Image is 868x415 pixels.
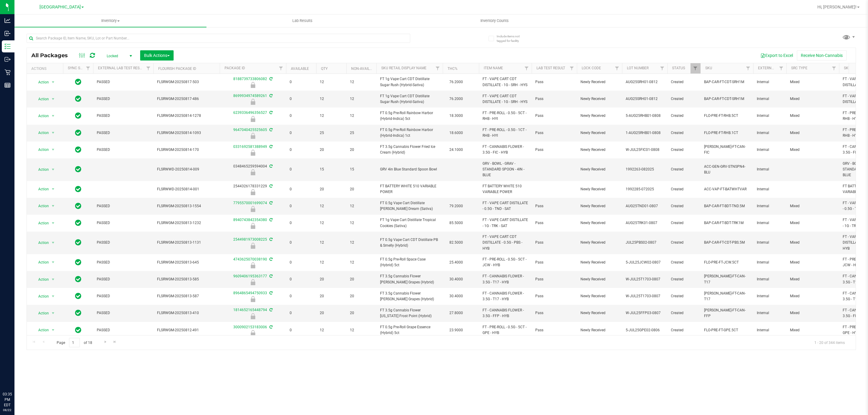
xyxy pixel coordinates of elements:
span: Internal [757,130,783,136]
span: AUG25SRH01-0812 [626,79,664,85]
span: PASSED [97,220,150,226]
a: Available [291,67,309,71]
span: Action [33,78,49,86]
a: Sync Status [68,66,91,70]
span: Pass [535,203,573,209]
span: 76.2000 [446,78,466,86]
span: Action [33,165,49,174]
span: Action [33,292,49,301]
span: In Sync [75,145,81,154]
span: PASSED [97,240,150,245]
a: Item Name [484,66,503,70]
inline-svg: Retail [5,69,11,75]
span: Lab Results [284,18,321,23]
iframe: Resource center unread badge [18,366,25,373]
a: Filter [657,63,667,73]
span: Sync from Compliance System [269,145,272,149]
span: Internal [757,79,783,85]
span: 12 [350,220,373,226]
span: 20 [350,186,373,192]
a: Lab Test Result [536,66,565,70]
span: 76.2000 [446,95,466,103]
span: Created [671,186,697,192]
span: 0 [290,167,313,172]
span: In Sync [75,165,81,173]
div: Newly Received [219,206,287,212]
span: 0 [290,96,313,102]
span: Internal [757,96,783,102]
span: 79.2000 [446,202,466,211]
span: [PERSON_NAME]-FT-CAN-T17 [704,291,750,302]
span: Sync from Compliance System [269,94,272,98]
span: 12 [350,96,373,102]
span: FLSRWGM-20250813-1232 [157,220,216,226]
a: Src Type [791,66,807,70]
a: Lab Results [206,14,398,27]
span: FT BATTERY WHITE 510 VARIABLE POWER [380,183,439,195]
span: Action [33,309,49,317]
a: Filter [522,63,532,73]
span: Sync from Compliance System [269,218,272,222]
span: 12 [320,96,343,102]
a: SKU [705,66,712,70]
a: THC% [448,67,458,71]
a: 1814652165448794 [233,308,267,312]
span: Created [671,113,697,119]
span: ACC-GEN-GRV-STNSPN4-BLU [704,164,750,175]
span: 12 [320,113,343,119]
a: Lot Number [627,66,649,70]
a: 4743625070038190 [233,257,267,261]
div: Newly Received [219,82,287,88]
span: select [49,219,57,227]
a: Filter [690,63,700,73]
span: Sync from Compliance System [269,201,272,205]
span: In Sync [75,185,81,193]
span: FLO-PRE-FT-GPE.5CT [704,327,750,333]
span: Pass [535,240,573,245]
span: 12 [320,220,343,226]
span: 12 [350,203,373,209]
a: Filter [829,63,839,73]
a: Filter [83,63,93,73]
div: Newly Received [219,150,287,156]
span: GRV 4in Blue Standard Spoon Bowl [380,167,439,172]
span: PASSED [97,147,150,153]
span: 0 [290,240,313,245]
span: Created [671,240,697,245]
inline-svg: Outbound [5,56,11,62]
span: In Sync [75,238,81,247]
span: BAP-CAR-FT-CDT-SRH1M [704,96,750,102]
span: Action [33,202,49,210]
span: FT BATTERY WHITE 510 VARIABLE POWER [483,183,528,195]
span: PASSED [97,203,150,209]
span: In Sync [75,78,81,86]
span: 1992285-072025 [626,186,664,192]
span: Action [33,95,49,103]
span: FT 3.5g Cannabis Flower Fried Ice Cream (Hybrid) [380,144,439,155]
span: Sync from Compliance System [269,128,272,132]
span: BAP-CAR-FT-BDT-TRK1M [704,220,750,226]
div: Newly Received [219,116,287,122]
span: FLO-PRE-FT-JCW.5CT [704,260,750,265]
span: AUG25TND01-0807 [626,203,664,209]
span: PASSED [97,130,150,136]
span: 12 [320,203,343,209]
span: FT 0.5g Vape Cart CDT Distillate PB & Smelly (Hybrid) [380,237,439,248]
a: Go to the next page [101,338,110,346]
span: FT - PRE-ROLL - 0.5G - 1CT - RHB - HYI [483,127,528,139]
button: Receive Non-Cannabis [797,50,847,61]
span: Newly Received [580,240,618,245]
a: 6239336496356527 [233,111,267,115]
span: select [49,309,57,317]
span: Newly Received [580,220,618,226]
span: Pass [535,220,573,226]
a: SKU Name [844,66,862,70]
inline-svg: Inventory [5,43,11,49]
span: BAP-CAR-FT-CDT-SRH1M [704,79,750,85]
span: Pass [535,96,573,102]
span: FLO-PRE-FT-RHB.5CT [704,113,750,119]
span: 0 [290,186,313,192]
a: External Lab Test Result [98,66,145,70]
span: select [49,326,57,334]
span: 20 [350,147,373,153]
